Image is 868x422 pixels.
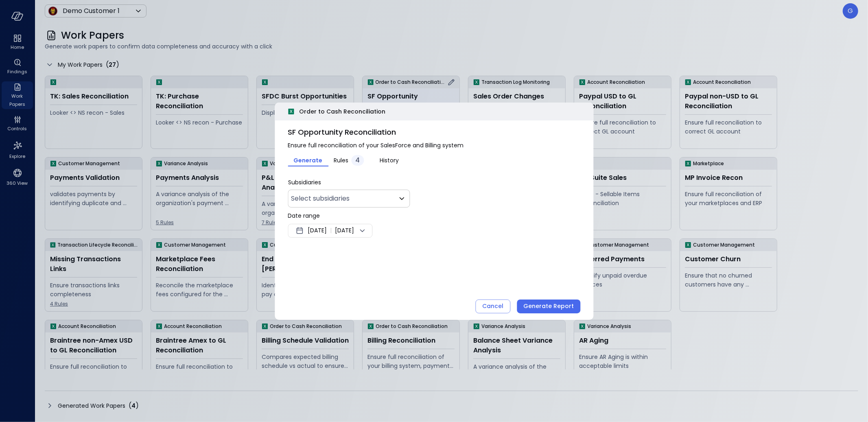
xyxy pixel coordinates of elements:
span: History [380,156,399,165]
button: Generate Report [517,300,580,313]
span: Rules [334,156,348,165]
span: SF Opportunity Reconciliation [288,127,580,138]
p: Select subsidiaries [291,194,397,203]
span: [DATE] [335,226,354,236]
span: Generate [294,156,323,165]
span: | [330,226,332,236]
p: Subsidiaries [288,178,580,186]
span: Date range [288,212,320,220]
button: Cancel [475,300,510,313]
div: Cancel [482,301,503,311]
div: Generate Report [523,301,574,311]
span: Ensure full reconciliation of your SalesForce and Billing system [288,141,580,150]
span: 4 [355,155,360,165]
span: Order to Cash Reconciliation [299,107,385,116]
span: [DATE] [308,226,327,236]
